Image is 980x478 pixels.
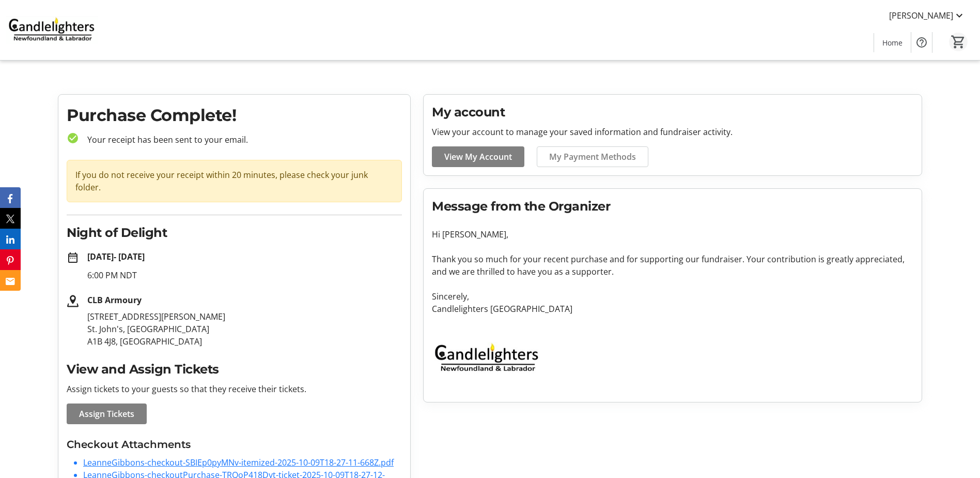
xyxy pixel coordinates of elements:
strong: CLB Armoury [87,294,142,306]
span: My Payment Methods [549,151,636,163]
h3: Checkout Attachments [67,437,402,452]
mat-icon: check_circle [67,132,79,144]
p: View your account to manage your saved information and fundraiser activity. [432,126,913,138]
img: Candlelighters Newfoundland and Labrador's Logo [6,4,98,56]
h2: My account [432,103,913,122]
p: [STREET_ADDRESS][PERSON_NAME] St. John's, [GEOGRAPHIC_DATA] A1B 4J8, [GEOGRAPHIC_DATA] [87,310,402,348]
strong: [DATE] - [DATE] [87,251,145,262]
a: Home [874,33,911,52]
button: Help [911,32,932,53]
span: Home [882,37,903,48]
span: View My Account [444,151,512,163]
p: Your receipt has been sent to your email. [79,133,402,146]
div: If you do not receive your receipt within 20 minutes, please check your junk folder. [67,160,402,202]
p: Candlelighters [GEOGRAPHIC_DATA] [432,303,913,315]
a: View My Account [432,146,524,167]
button: [PERSON_NAME] [881,7,974,24]
a: Assign Tickets [67,404,147,424]
h2: View and Assign Tickets [67,360,402,379]
p: Thank you so much for your recent purchase and for supporting our fundraiser. Your contribution i... [432,253,913,278]
h2: Night of Delight [67,223,402,242]
a: My Payment Methods [537,146,648,167]
mat-icon: date_range [67,251,79,264]
span: Assign Tickets [79,408,134,420]
h2: Message from the Organizer [432,197,913,216]
span: [PERSON_NAME] [889,9,953,22]
p: Assign tickets to your guests so that they receive their tickets. [67,383,402,395]
button: Cart [949,33,968,51]
p: Hi [PERSON_NAME], [432,228,913,241]
img: Candlelighters Newfoundland and Labrador logo [432,327,543,390]
h1: Purchase Complete! [67,103,402,128]
p: 6:00 PM NDT [87,269,402,281]
a: LeanneGibbons-checkout-SBIEp0pyMNv-itemized-2025-10-09T18-27-11-668Z.pdf [83,457,394,468]
p: Sincerely, [432,290,913,303]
